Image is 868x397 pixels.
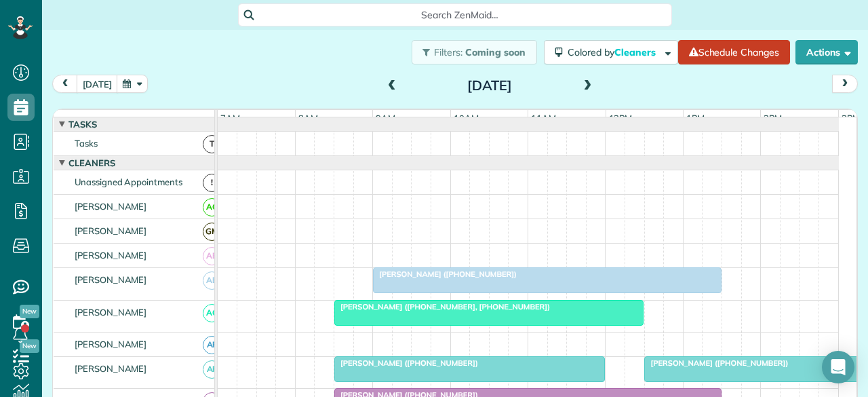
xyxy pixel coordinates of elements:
span: Unassigned Appointments [72,176,185,187]
span: Colored by [568,46,660,58]
span: [PERSON_NAME] ([PHONE_NUMBER]) [334,358,479,368]
span: 12pm [606,113,635,124]
span: AC [203,198,221,216]
span: [PERSON_NAME] [72,307,150,318]
span: 2pm [761,113,785,124]
span: Tasks [72,138,100,149]
span: [PERSON_NAME] [72,201,150,212]
span: 8am [296,113,321,124]
a: Schedule Changes [678,40,790,64]
span: [PERSON_NAME] [72,274,150,285]
span: AC [203,304,221,322]
span: AF [203,336,221,354]
span: GM [203,223,221,241]
span: AF [203,360,221,379]
button: Actions [795,40,858,64]
span: 7am [218,113,243,124]
span: [PERSON_NAME] [72,225,150,236]
button: Colored byCleaners [544,40,678,64]
span: [PERSON_NAME] ([PHONE_NUMBER], [PHONE_NUMBER]) [334,302,551,311]
span: AB [203,271,221,290]
span: Cleaners [66,157,118,168]
button: next [832,75,858,93]
span: 3pm [839,113,863,124]
span: 9am [373,113,398,124]
span: 11am [528,113,559,124]
span: [PERSON_NAME] [72,363,150,374]
button: prev [52,75,78,93]
span: Coming soon [465,46,526,58]
span: AB [203,247,221,265]
span: ! [203,174,221,192]
span: Cleaners [614,46,658,58]
span: [PERSON_NAME] [72,339,150,349]
span: [PERSON_NAME] ([PHONE_NUMBER]) [644,358,789,368]
button: [DATE] [77,75,118,93]
div: Open Intercom Messenger [822,351,854,383]
span: [PERSON_NAME] [72,250,150,261]
span: 10am [451,113,481,124]
span: Filters: [434,46,462,58]
span: Tasks [66,119,100,130]
span: New [20,305,39,318]
h2: [DATE] [405,78,574,93]
span: 1pm [684,113,707,124]
span: [PERSON_NAME] ([PHONE_NUMBER]) [372,269,517,279]
span: T [203,135,221,153]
